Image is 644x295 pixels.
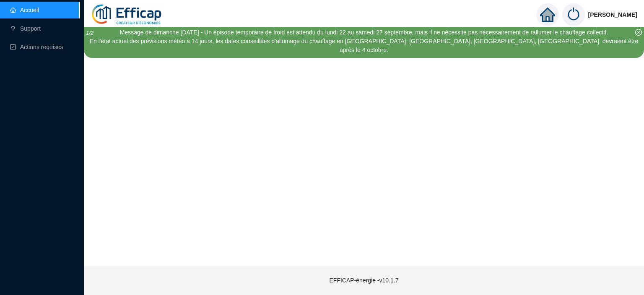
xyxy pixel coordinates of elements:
img: power [562,3,585,26]
i: 1 / 2 [86,30,93,36]
span: close-circle [635,29,642,36]
span: home [540,7,555,22]
div: Message de dimanche [DATE] - Un épisode temporaire de froid est attendu du lundi 22 au samedi 27 ... [85,28,643,37]
div: En l'état actuel des prévisions météo à 14 jours, les dates conseillées d'allumage du chauffage e... [85,37,643,55]
a: homeAccueil [10,7,39,13]
span: Actions requises [20,44,63,50]
span: EFFICAP-énergie - v10.1.7 [330,277,399,284]
a: questionSupport [10,25,41,32]
span: check-square [10,44,16,50]
span: [PERSON_NAME] [588,1,637,28]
